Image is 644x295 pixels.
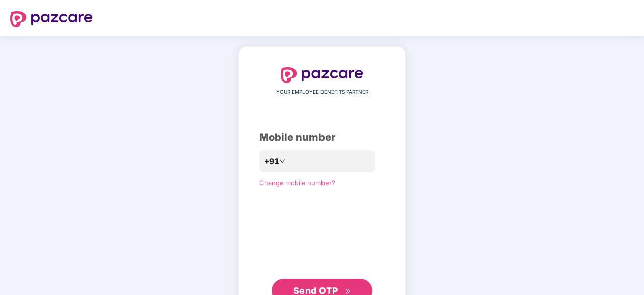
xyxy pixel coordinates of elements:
img: logo [10,11,93,27]
span: +91 [264,155,279,168]
span: double-right [345,288,351,295]
div: Mobile number [259,130,385,145]
img: logo [281,67,363,83]
span: down [279,158,285,164]
a: Change mobile number? [259,179,335,187]
span: YOUR EMPLOYEE BENEFITS PARTNER [276,88,368,96]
